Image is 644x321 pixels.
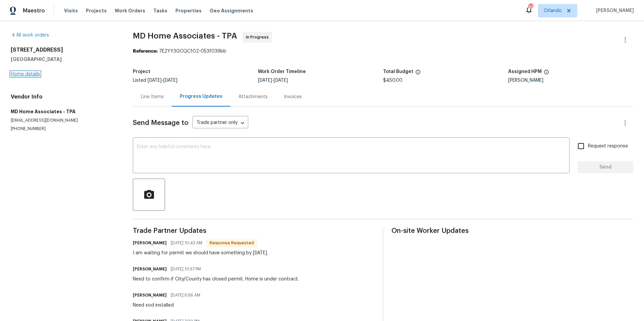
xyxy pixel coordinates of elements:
span: Response Requested [207,240,257,246]
span: [DATE] 6:56 AM [171,292,200,299]
b: Reference: [133,49,158,54]
span: [DATE] [274,78,288,83]
div: 49 [528,4,533,11]
h5: Assigned HPM [508,69,542,74]
div: 7E2YY3GCQC102-053f039bb [133,48,633,55]
span: - [258,78,288,83]
span: The total cost of line items that have been proposed by Opendoor. This sum includes line items th... [415,69,421,78]
div: Need to confirm if City/County has closed permit. Home is under contract. [133,276,299,282]
span: Work Orders [115,7,145,14]
span: On-site Worker Updates [391,228,633,234]
div: [PERSON_NAME] [508,78,633,83]
span: [DATE] 10:43 AM [171,240,202,246]
span: - [148,78,177,83]
h6: [PERSON_NAME] [133,240,167,246]
div: Need sod installed [133,302,204,309]
div: Attachments [238,93,268,100]
h2: [STREET_ADDRESS] [11,47,117,53]
span: Visits [64,7,78,14]
span: Geo Assignments [210,7,253,14]
h5: [GEOGRAPHIC_DATA] [11,56,117,63]
span: Listed [133,78,177,83]
span: Request response [588,143,628,150]
span: [DATE] [258,78,272,83]
div: Invoices [284,93,302,100]
span: [DATE] 10:57 PM [171,266,201,272]
span: Tasks [153,8,167,13]
span: Send Message to [133,120,189,126]
span: Properties [175,7,202,14]
div: Trade partner only [193,118,248,129]
a: Home details [11,72,40,76]
span: [PERSON_NAME] [593,7,634,14]
span: $450.00 [383,78,402,83]
span: MD Home Associates - TPA [133,32,237,40]
span: Projects [86,7,107,14]
p: [EMAIL_ADDRESS][DOMAIN_NAME] [11,118,117,123]
span: In Progress [246,34,271,41]
a: All work orders [11,33,49,38]
h5: Work Order Timeline [258,69,306,74]
span: Maestro [23,7,45,14]
h5: Project [133,69,150,74]
div: Progress Updates [180,93,222,100]
h5: Total Budget [383,69,413,74]
span: Trade Partner Updates [133,228,375,234]
p: [PHONE_NUMBER] [11,126,117,132]
div: Line Items [141,93,164,100]
div: I am waiting for permit we should have something by [DATE]. [133,250,268,256]
span: Orlando [544,7,562,14]
h6: [PERSON_NAME] [133,266,167,272]
span: [DATE] [163,78,177,83]
h6: [PERSON_NAME] [133,292,167,299]
h4: Vendor Info [11,93,117,100]
h5: MD Home Associates - TPA [11,108,117,115]
span: The hpm assigned to this work order. [544,69,549,78]
span: [DATE] [148,78,162,83]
